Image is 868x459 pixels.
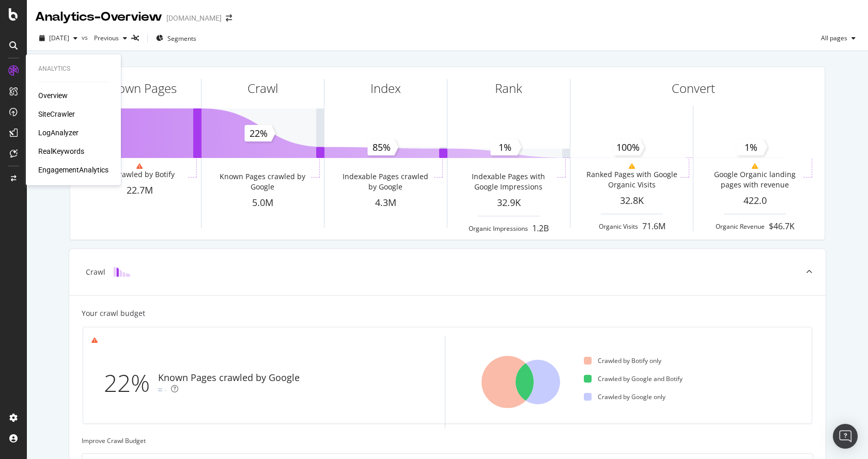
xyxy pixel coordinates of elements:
[79,184,201,197] div: 22.7M
[35,8,162,26] div: Analytics - Overview
[469,224,528,233] div: Organic Impressions
[49,34,69,42] span: 2025 Jul. 1st
[38,165,109,175] a: EngagementAnalytics
[158,371,300,385] div: Known Pages crawled by Google
[370,80,401,97] div: Index
[817,30,860,46] button: All pages
[38,128,79,138] a: LogAnalyzer
[82,436,813,445] div: Improve Crawl Budget
[247,80,278,97] div: Crawl
[38,90,68,101] a: Overview
[38,65,109,73] div: Analytics
[104,366,158,400] div: 22%
[447,196,570,210] div: 32.9K
[584,374,683,383] div: Crawled by Google and Botify
[103,80,177,97] div: Known Pages
[82,308,145,319] div: Your crawl budget
[114,267,130,277] img: block-icon
[167,34,196,43] span: Segments
[324,196,447,210] div: 4.3M
[82,33,90,42] span: vs
[164,385,167,395] div: -
[90,34,119,42] span: Previous
[584,356,661,365] div: Crawled by Botify only
[152,30,200,46] button: Segments
[166,13,222,23] div: [DOMAIN_NAME]
[226,14,232,22] div: arrow-right-arrow-left
[817,34,847,42] span: All pages
[462,171,554,192] div: Indexable Pages with Google Impressions
[93,169,175,180] div: Pages crawled by Botify
[584,392,665,401] div: Crawled by Google only
[339,171,431,192] div: Indexable Pages crawled by Google
[216,171,308,192] div: Known Pages crawled by Google
[38,109,75,119] a: SiteCrawler
[202,196,324,210] div: 5.0M
[532,223,549,234] div: 1.2B
[495,80,522,97] div: Rank
[35,30,82,46] button: [DATE]
[833,424,858,449] div: Open Intercom Messenger
[86,267,105,277] div: Crawl
[158,388,162,391] img: Equal
[90,30,131,46] button: Previous
[38,146,84,156] a: RealKeywords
